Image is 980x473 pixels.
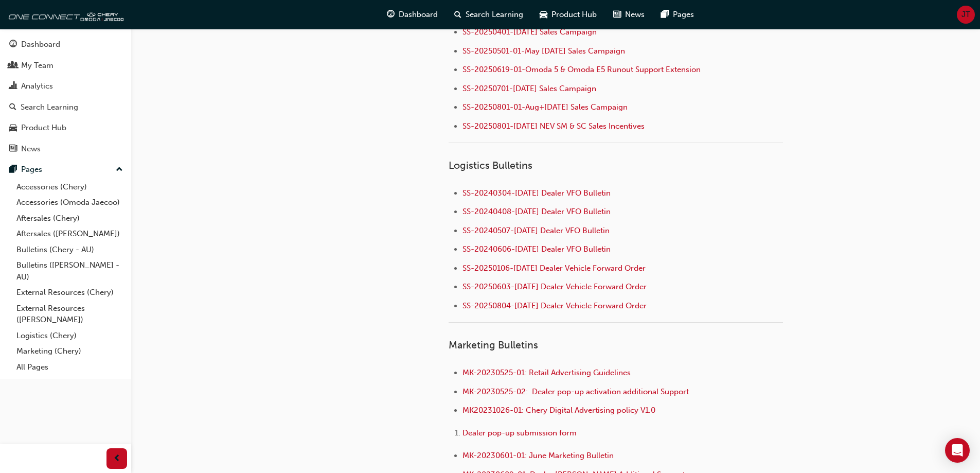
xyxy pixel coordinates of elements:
span: Pages [673,9,694,21]
button: Pages [4,160,127,179]
div: Analytics [21,80,53,92]
span: search-icon [454,8,461,21]
button: DashboardMy TeamAnalyticsSearch LearningProduct HubNews [4,33,127,160]
a: Dealer pop-up submission form [462,428,577,437]
a: Aftersales (Chery) [12,211,127,226]
a: Accessories (Chery) [12,179,127,195]
a: SS-20240304-[DATE] Dealer VFO Bulletin [462,188,611,198]
a: SS-20250801-01-Aug+[DATE] Sales Campaign [462,102,628,112]
a: All Pages [12,359,127,375]
a: News [4,139,127,159]
a: SS-20250619-01-Omoda 5 & Omoda E5 Runout Support Extension [462,65,701,74]
a: SS-20240507-[DATE] Dealer VFO Bulletin [462,226,610,235]
span: prev-icon [113,452,121,465]
span: pages-icon [661,8,669,21]
div: My Team [21,60,54,72]
a: My Team [4,56,127,75]
a: SS-20250701-[DATE] Sales Campaign [462,84,596,93]
a: Product Hub [4,118,127,137]
a: guage-iconDashboard [379,4,446,25]
span: Logistics Bulletins [449,160,532,171]
div: Dashboard [21,39,60,50]
img: oneconnect [5,4,123,25]
a: SS-20250401-[DATE] Sales Campaign [462,27,597,37]
span: guage-icon [387,8,395,21]
a: news-iconNews [605,4,653,25]
div: News [21,143,41,155]
a: Search Learning [4,98,127,117]
span: car-icon [540,8,547,21]
button: JT [957,6,975,24]
a: Dashboard [4,35,127,54]
a: SS-20250603-[DATE] Dealer Vehicle Forward Order [462,282,647,291]
span: search-icon [9,103,16,112]
a: MK-20230525-01: Retail Advertising Guidelines [462,368,631,377]
a: External Resources ([PERSON_NAME]) [12,301,127,328]
a: MK-20230525-02: Dealer pop-up activation additional Support [462,387,689,396]
span: News [625,9,645,21]
span: chart-icon [9,82,17,91]
a: SS-20250501-01-May [DATE] Sales Campaign [462,46,625,56]
a: Logistics (Chery) [12,328,127,344]
div: Open Intercom Messenger [945,438,970,463]
span: Dashboard [399,9,438,21]
a: MK-20230601-01: June Marketing Bulletin [462,451,614,460]
a: SS-20240408-[DATE] Dealer VFO Bulletin [462,207,611,216]
a: SS-20250804-[DATE] Dealer Vehicle Forward Order [462,301,647,310]
a: SS-20250106-[DATE] Dealer Vehicle Forward Order [462,264,646,273]
span: news-icon [9,145,17,154]
a: Marketing (Chery) [12,343,127,359]
a: SS-20240606-[DATE] Dealer VFO Bulletin [462,244,611,254]
span: people-icon [9,61,17,71]
a: Bulletins (Chery - AU) [12,242,127,258]
span: Search Learning [466,9,523,21]
a: Bulletins ([PERSON_NAME] - AU) [12,257,127,285]
a: External Resources (Chery) [12,285,127,301]
span: Marketing Bulletins [449,339,538,351]
div: Product Hub [21,122,66,134]
a: Aftersales ([PERSON_NAME]) [12,226,127,242]
span: up-icon [116,163,123,177]
span: car-icon [9,124,17,133]
div: Pages [21,164,42,176]
a: search-iconSearch Learning [446,4,531,25]
div: Search Learning [21,101,78,113]
span: pages-icon [9,165,17,174]
a: MK20231026-01: Chery Digital Advertising policy V1.0 [462,406,655,415]
span: Product Hub [551,9,597,21]
span: guage-icon [9,40,17,49]
a: car-iconProduct Hub [531,4,605,25]
span: news-icon [613,8,621,21]
span: JT [961,9,970,21]
a: SS-20250801-[DATE] NEV SM & SC Sales Incentives [462,121,645,131]
a: pages-iconPages [653,4,702,25]
a: Analytics [4,77,127,96]
a: Accessories (Omoda Jaecoo) [12,195,127,211]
